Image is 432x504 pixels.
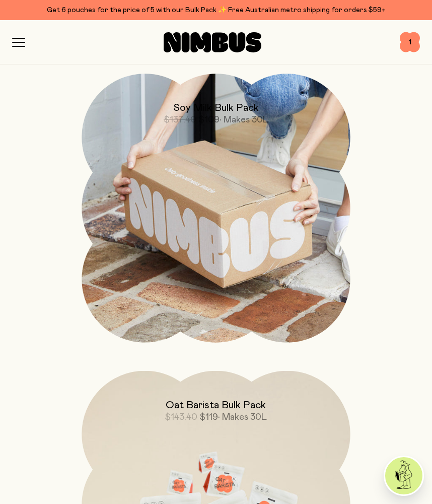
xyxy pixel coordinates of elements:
[166,399,266,411] h2: Oat Barista Bulk Pack
[218,413,267,422] span: • Makes 30L
[164,115,196,124] span: $137.40
[165,413,197,422] span: $143.40
[198,115,220,124] span: $109
[385,457,422,494] img: agent
[12,4,420,16] div: Get 6 pouches for the price of 5 with our Bulk Pack ✨ Free Australian metro shipping for orders $59+
[82,74,350,342] a: Soy Milk Bulk Pack$137.40$109• Makes 30L
[400,32,420,52] button: 1
[173,102,259,114] h2: Soy Milk Bulk Pack
[220,115,268,124] span: • Makes 30L
[199,413,218,422] span: $119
